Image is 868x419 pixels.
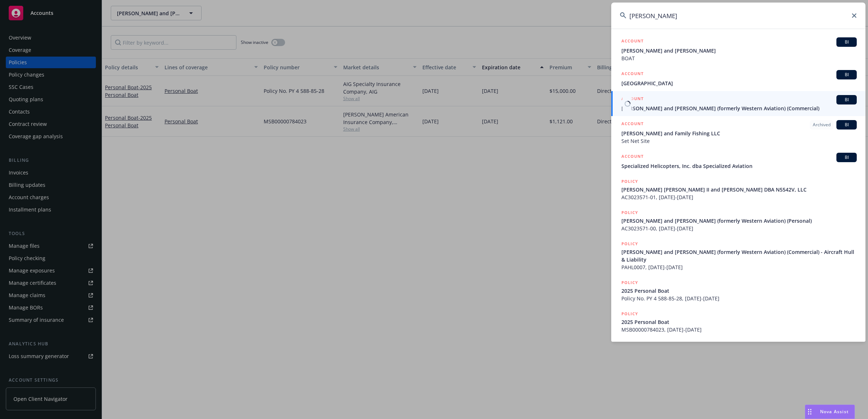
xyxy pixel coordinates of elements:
h5: POLICY [621,310,638,317]
span: [PERSON_NAME] and [PERSON_NAME] (formerly Western Aviation) (Commercial) [621,104,857,112]
a: POLICY[PERSON_NAME] and [PERSON_NAME] (formerly Western Aviation) (Personal)AC3023571-00, [DATE]-... [611,205,865,236]
h5: ACCOUNT [621,120,644,129]
span: Specialized Helicopters, Inc. dba Specialized Aviation [621,162,857,170]
span: [PERSON_NAME] and [PERSON_NAME] [621,47,857,54]
span: Set Net Site [621,137,857,145]
h5: ACCOUNT [621,95,644,104]
span: BI [839,39,854,45]
a: POLICY[PERSON_NAME] [PERSON_NAME] II and [PERSON_NAME] DBA N5542V, LLCAC3023571-01, [DATE]-[DATE] [611,174,865,205]
span: Policy No. PY 4 588-85-28, [DATE]-[DATE] [621,295,857,302]
h5: ACCOUNT [621,37,644,46]
span: [GEOGRAPHIC_DATA] [621,79,857,87]
span: AC3023571-00, [DATE]-[DATE] [621,225,857,232]
span: BI [839,154,854,161]
h5: POLICY [621,178,638,185]
a: ACCOUNTBISpecialized Helicopters, Inc. dba Specialized Aviation [611,149,865,174]
span: BI [839,122,854,128]
a: ACCOUNTBI[PERSON_NAME] and [PERSON_NAME] (formerly Western Aviation) (Commercial) [611,91,865,116]
span: MSB00000784023, [DATE]-[DATE] [621,326,857,333]
a: POLICY2025 Personal BoatPolicy No. PY 4 588-85-28, [DATE]-[DATE] [611,275,865,306]
span: [PERSON_NAME] and [PERSON_NAME] (formerly Western Aviation) (Personal) [621,217,857,225]
span: PAHL0007, [DATE]-[DATE] [621,263,857,271]
h5: POLICY [621,209,638,216]
input: Search... [611,3,865,29]
a: POLICY2025 Personal BoatMSB00000784023, [DATE]-[DATE] [611,306,865,337]
a: ACCOUNTArchivedBI[PERSON_NAME] and Family Fishing LLCSet Net Site [611,116,865,149]
span: 2025 Personal Boat [621,287,857,295]
span: AC3023571-01, [DATE]-[DATE] [621,193,857,201]
h5: POLICY [621,240,638,247]
span: [PERSON_NAME] [PERSON_NAME] II and [PERSON_NAME] DBA N5542V, LLC [621,186,857,193]
span: BI [839,71,854,78]
div: Drag to move [805,405,814,419]
span: BOAT [621,54,857,62]
span: Archived [813,122,831,128]
button: Nova Assist [805,404,855,419]
h5: ACCOUNT [621,153,644,161]
span: Nova Assist [820,408,849,415]
span: BI [839,96,854,103]
a: POLICY[PERSON_NAME] and [PERSON_NAME] (formerly Western Aviation) (Commercial) - Aircraft Hull & ... [611,236,865,275]
a: ACCOUNTBI[GEOGRAPHIC_DATA] [611,66,865,91]
span: 2025 Personal Boat [621,318,857,326]
span: [PERSON_NAME] and Family Fishing LLC [621,130,857,137]
h5: ACCOUNT [621,70,644,79]
a: ACCOUNTBI[PERSON_NAME] and [PERSON_NAME]BOAT [611,33,865,66]
h5: POLICY [621,279,638,286]
span: [PERSON_NAME] and [PERSON_NAME] (formerly Western Aviation) (Commercial) - Aircraft Hull & Liability [621,248,857,263]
